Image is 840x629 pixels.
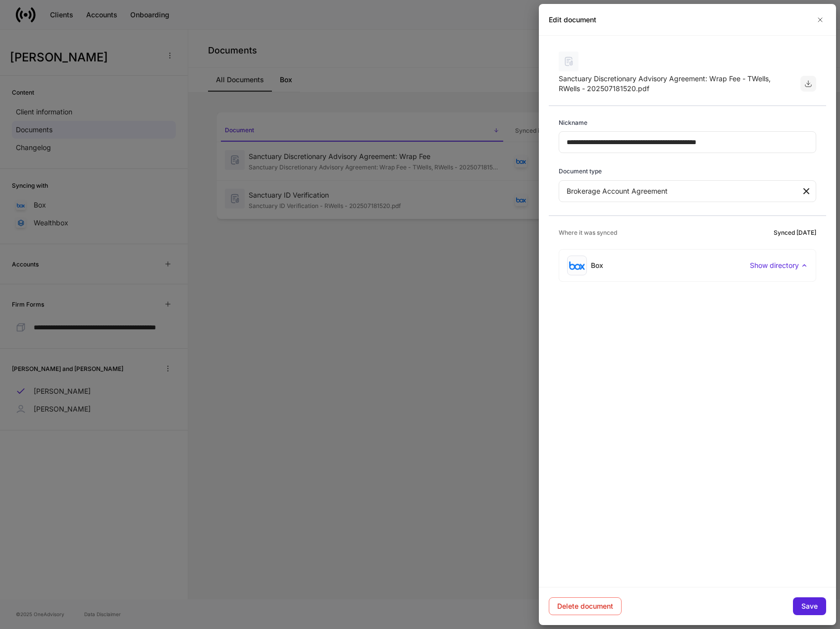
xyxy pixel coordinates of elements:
div: Save [801,601,818,611]
h6: Where it was synced [559,228,617,237]
h2: Edit document [549,15,596,25]
h6: Nickname [559,118,587,127]
button: Delete document [549,597,622,615]
div: Box [591,261,603,270]
img: svg%3e [559,52,578,71]
img: oYqM9ojoZLfzCHUefNbBcWHcyDPbQKagtYciMC8pFl3iZXy3dU33Uwy+706y+0q2uJ1ghNQf2OIHrSh50tUd9HaB5oMc62p0G... [569,261,585,270]
h6: Synced [DATE] [774,228,816,237]
div: Sanctuary Discretionary Advisory Agreement: Wrap Fee - TWells, RWells - 202507181520.pdf [559,74,792,94]
h6: Document type [559,166,602,176]
div: BoxShow directory [559,250,816,281]
div: Brokerage Account Agreement [559,180,800,202]
button: Save [793,597,826,615]
div: Delete document [557,601,613,611]
p: Show directory [750,261,799,270]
